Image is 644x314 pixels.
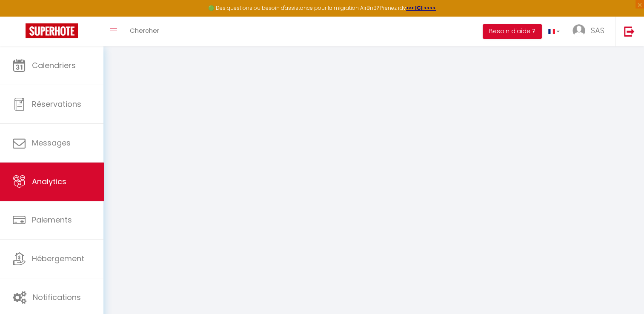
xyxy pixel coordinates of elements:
[130,26,159,35] span: Chercher
[32,253,84,264] span: Hébergement
[591,25,604,36] span: SAS
[32,214,72,225] span: Paiements
[32,60,76,71] span: Calendriers
[123,17,166,46] a: Chercher
[32,137,71,148] span: Messages
[406,4,436,11] a: >>> ICI <<<<
[26,23,78,38] img: Super Booking
[566,17,615,46] a: ... SAS
[572,24,585,37] img: ...
[33,292,81,303] span: Notifications
[32,99,81,109] span: Réservations
[32,176,66,187] span: Analytics
[483,24,542,39] button: Besoin d'aide ?
[624,26,635,37] img: logout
